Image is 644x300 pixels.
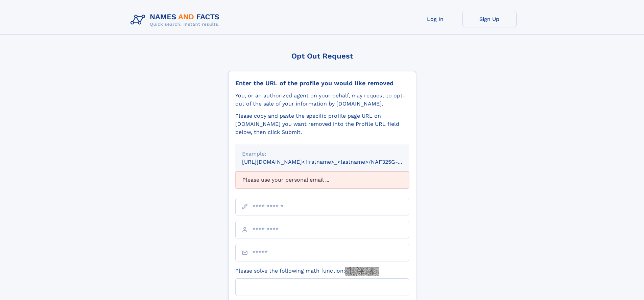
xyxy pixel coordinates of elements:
label: Please solve the following math function: [235,267,379,276]
div: Please copy and paste the specific profile page URL on [DOMAIN_NAME] you want removed into the Pr... [235,112,409,136]
a: Sign Up [462,11,517,27]
div: Opt Out Request [228,52,416,60]
div: Please use your personal email ... [235,171,409,188]
div: Example: [242,150,402,158]
div: You, or an authorized agent on your behalf, may request to opt-out of the sale of your informatio... [235,92,409,108]
img: Logo Names and Facts [128,11,225,29]
a: Log In [408,11,462,27]
div: Enter the URL of the profile you would like removed [235,79,409,87]
small: [URL][DOMAIN_NAME]<firstname>_<lastname>/NAF325G-xxxxxxxx [242,159,422,165]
